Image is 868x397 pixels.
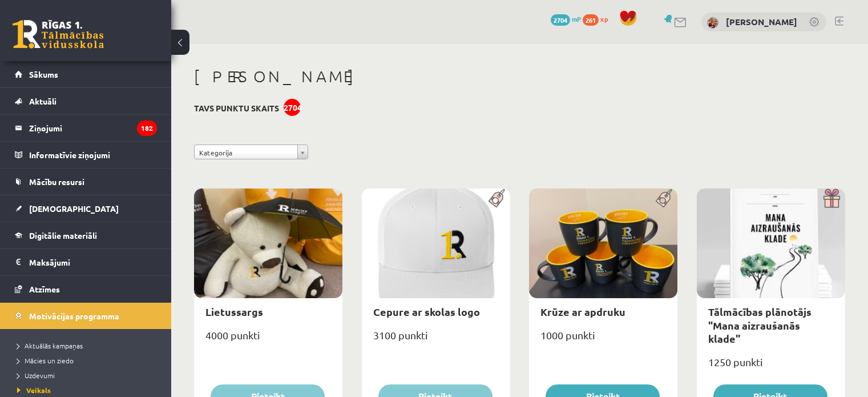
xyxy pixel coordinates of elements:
span: 2704 [551,14,570,26]
span: xp [600,14,608,23]
a: Mācies un ziedo [17,355,160,366]
span: Veikals [17,386,51,395]
a: 261 xp [583,14,613,23]
a: Motivācijas programma [15,303,157,329]
span: Uzdevumi [17,371,55,380]
a: Cepure ar skolas logo [373,305,480,318]
span: 261 [583,14,599,26]
span: Mācies un ziedo [17,356,74,365]
span: Aktuālās kampaņas [17,341,83,350]
a: 2704 mP [551,14,581,23]
a: Informatīvie ziņojumi [15,142,157,168]
img: Populāra prece [485,189,510,208]
a: Aktuālās kampaņas [17,340,160,351]
a: [DEMOGRAPHIC_DATA] [15,195,157,222]
h3: Tavs punktu skaits [194,103,279,113]
span: Digitālie materiāli [29,230,97,240]
a: Krūze ar apdruku [540,305,625,318]
a: Mācību resursi [15,169,157,195]
a: Lietussargs [205,305,263,318]
a: Ziņojumi182 [15,115,157,141]
span: Sākums [29,69,58,79]
i: 182 [137,121,157,136]
div: 1000 punkti [529,326,677,354]
span: Kategorija [199,145,293,160]
img: Dāvana ar pārsteigumu [819,189,845,208]
a: Uzdevumi [17,370,160,380]
a: Rīgas 1. Tālmācības vidusskola [13,20,104,49]
span: Mācību resursi [29,177,84,187]
span: Motivācijas programma [29,311,119,321]
legend: Ziņojumi [29,115,157,141]
legend: Informatīvie ziņojumi [29,142,157,168]
a: Aktuāli [15,88,157,114]
div: 4000 punkti [194,326,342,354]
div: 1250 punkti [697,352,845,381]
img: Populāra prece [652,189,677,208]
div: 3100 punkti [362,326,510,354]
legend: Maksājumi [29,249,157,275]
a: Sākums [15,61,157,87]
a: Tālmācības plānotājs "Mana aizraušanās klade" [708,305,812,345]
span: [DEMOGRAPHIC_DATA] [29,203,119,214]
a: Kategorija [194,145,308,159]
span: Atzīmes [29,284,60,294]
img: Sofija Losāne [707,17,718,29]
h1: [PERSON_NAME] [194,67,845,86]
a: Maksājumi [15,249,157,275]
div: 2704 [284,99,301,116]
span: mP [572,14,581,23]
a: [PERSON_NAME] [726,16,797,27]
a: Veikals [17,385,160,395]
a: Atzīmes [15,276,157,302]
a: Digitālie materiāli [15,222,157,248]
span: Aktuāli [29,96,56,106]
